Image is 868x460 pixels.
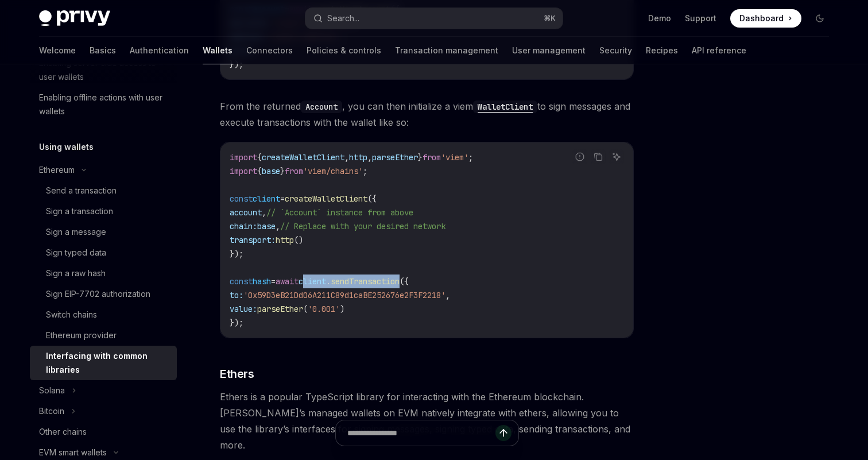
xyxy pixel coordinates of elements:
span: createWalletClient [262,152,344,163]
span: () [294,235,303,245]
div: Other chains [39,425,87,439]
span: import [230,152,257,163]
div: Enabling offline actions with user wallets [39,91,170,118]
span: } [280,166,285,176]
span: // `Account` instance from above [266,207,413,218]
span: From the returned , you can then initialize a viem to sign messages and execute transactions with... [220,98,634,130]
span: ; [468,152,473,163]
span: parseEther [257,304,303,314]
span: , [367,152,372,163]
span: sendTransaction [331,276,400,287]
span: // Replace with your desired network [280,221,445,231]
div: Sign a message [46,225,106,239]
a: Sign a transaction [30,201,177,222]
a: Dashboard [730,9,801,28]
a: Security [599,37,632,64]
a: Demo [648,13,671,24]
div: Search... [327,11,359,25]
a: Send a transaction [30,180,177,201]
span: Dashboard [739,13,784,24]
div: Ethereum [39,163,75,177]
a: Enabling offline actions with user wallets [30,87,177,122]
span: } [418,152,423,163]
img: dark logo [39,10,110,26]
button: Solana [30,380,177,401]
span: , [262,207,266,218]
span: account [230,207,262,218]
span: ⌘ K [544,14,556,23]
span: from [423,152,441,163]
input: Ask a question... [347,420,495,446]
a: Sign typed data [30,242,177,263]
a: Other chains [30,422,177,442]
span: http [276,235,294,245]
div: Sign EIP-7702 authorization [46,287,150,301]
span: createWalletClient [285,194,367,204]
span: }); [230,59,243,69]
a: Welcome [39,37,76,64]
span: transport: [230,235,276,245]
a: Policies & controls [307,37,381,64]
button: Toggle dark mode [811,9,829,28]
span: ({ [367,194,377,204]
code: Account [301,100,342,113]
div: Send a transaction [46,184,117,198]
button: Report incorrect code [572,149,587,164]
span: const [230,276,253,287]
span: 'viem/chains' [303,166,363,176]
span: base [262,166,280,176]
span: ; [363,166,367,176]
a: Ethereum provider [30,325,177,346]
span: ({ [400,276,409,287]
div: Sign a raw hash [46,266,106,280]
a: Connectors [246,37,293,64]
button: Bitcoin [30,401,177,422]
a: Sign a message [30,222,177,242]
div: Ethereum provider [46,328,117,342]
span: , [344,152,349,163]
a: Basics [90,37,116,64]
a: User management [512,37,586,64]
a: Switch chains [30,304,177,325]
span: = [271,276,276,287]
div: Interfacing with common libraries [46,349,170,377]
a: Transaction management [395,37,498,64]
span: }); [230,249,243,259]
h5: Using wallets [39,140,94,154]
span: { [257,166,262,176]
div: EVM smart wallets [39,446,107,459]
a: Authentication [130,37,189,64]
a: Interfacing with common libraries [30,346,177,380]
span: , [276,221,280,231]
span: http [349,152,367,163]
button: Ethereum [30,160,177,180]
span: to: [230,290,243,300]
span: await [276,276,299,287]
button: Search...⌘K [305,8,563,29]
a: API reference [692,37,746,64]
div: Sign a transaction [46,204,113,218]
a: WalletClient [473,100,537,112]
span: hash [253,276,271,287]
div: Sign typed data [46,246,106,260]
span: . [326,276,331,287]
a: Sign EIP-7702 authorization [30,284,177,304]
span: base [257,221,276,231]
div: Switch chains [46,308,97,322]
span: client [253,194,280,204]
button: Ask AI [609,149,624,164]
span: '0.001' [308,304,340,314]
span: import [230,166,257,176]
a: Sign a raw hash [30,263,177,284]
span: Ethers [220,366,254,382]
div: Solana [39,384,65,397]
span: value: [230,304,257,314]
span: }); [230,318,243,328]
span: client [299,276,326,287]
a: Wallets [203,37,232,64]
span: ( [303,304,308,314]
span: { [257,152,262,163]
code: WalletClient [473,100,537,113]
span: Ethers is a popular TypeScript library for interacting with the Ethereum blockchain. [PERSON_NAME... [220,389,634,453]
div: Bitcoin [39,404,64,418]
